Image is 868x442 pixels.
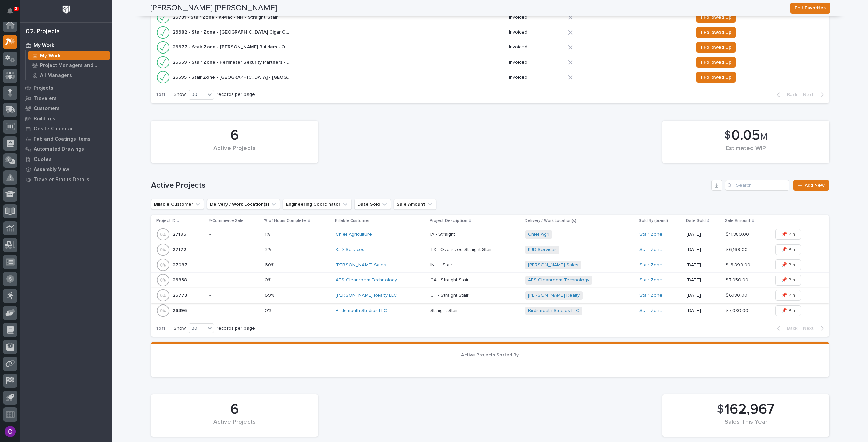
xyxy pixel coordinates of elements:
h2: [PERSON_NAME] [PERSON_NAME] [150,3,277,13]
a: All Managers [26,70,112,80]
button: 📌 Pin [775,229,801,240]
span: Back [783,325,797,331]
p: records per page [217,92,255,98]
p: Sold By (brand) [639,217,668,225]
a: Fab and Coatings Items [20,134,112,144]
p: 26838 [173,276,189,283]
p: Project ID [156,217,176,225]
p: Project Managers and Engineers [40,63,107,69]
p: Delivery / Work Location(s) [525,217,576,225]
p: [DATE] [687,232,720,237]
p: Billable Customer [335,217,370,225]
a: Stair Zone [639,293,663,298]
tr: 2719627196 -1%1% Chief Agriculture IA - StraightIA - Straight Chief Agri Stair Zone [DATE]$ 11,88... [151,227,829,242]
a: Stair Zone [639,247,663,253]
span: 📌 Pin [781,261,795,269]
p: Sale Amount [725,217,750,225]
div: 30 [189,91,205,98]
tr: 2717227172 -3%3% KJD Services TX - Oversized Straight StairTX - Oversized Straight Stair KJD Serv... [151,242,829,257]
p: % of Hours Complete [264,217,306,225]
div: Search [725,180,789,191]
tr: 26595 - Stair Zone - [GEOGRAPHIC_DATA] - [GEOGRAPHIC_DATA] - Straight Stair26595 - Stair Zone - [... [151,70,829,85]
button: 📌 Pin [775,259,801,270]
span: 📌 Pin [781,246,795,254]
p: [DATE] [687,308,720,314]
p: 26682 - Stair Zone - Oliva Cigar Co - FL- Switchback and Straight [173,28,293,35]
div: Notifications3 [8,8,17,19]
p: Invoiced [509,29,563,35]
tr: 26731 - Stair Zone - K-Mac - NH - Straight Stair26731 - Stair Zone - K-Mac - NH - Straight Stair ... [151,10,829,25]
a: Birdsmouth Studios LLC [528,308,579,314]
p: My Work [34,43,54,49]
p: $ 13,899.00 [726,261,752,268]
a: Stair Zone [639,232,663,237]
p: 26773 [173,291,189,298]
a: Buildings [20,113,112,124]
p: 1 of 1 [151,86,171,103]
a: My Work [26,51,112,60]
div: 02. Projects [26,28,60,36]
p: [DATE] [687,293,720,298]
p: 1 of 1 [151,320,171,337]
p: 26595 - Stair Zone - [GEOGRAPHIC_DATA] - [GEOGRAPHIC_DATA] - Straight Stair [173,73,293,80]
a: My Work [20,40,112,50]
button: 📌 Pin [775,290,801,301]
span: M [760,132,767,141]
a: [PERSON_NAME] Realty [528,293,580,298]
p: TX - Oversized Straight Stair [430,246,493,253]
span: Next [803,92,818,98]
span: 📌 Pin [781,230,795,238]
tr: 2639626396 -0%0% Birdsmouth Studios LLC Straight StairStraight Stair Birdsmouth Studios LLC Stair... [151,303,829,318]
a: Stair Zone [639,277,663,283]
p: IA - Straight [430,230,456,237]
p: Projects [34,85,53,91]
span: Edit Favorites [795,4,826,12]
span: I Followed Up [701,73,731,81]
span: 📌 Pin [781,291,795,299]
p: Invoiced [509,60,563,65]
button: I Followed Up [696,72,736,83]
a: Quotes [20,154,112,164]
button: I Followed Up [696,27,736,38]
button: I Followed Up [696,12,736,23]
a: AES Cleanroom Technology [528,277,589,283]
p: CT - Straight Stair [430,291,470,298]
p: - [209,308,259,314]
p: Onsite Calendar [34,126,73,132]
p: - [209,232,259,237]
p: 27087 [173,261,189,268]
p: [DATE] [687,247,720,253]
div: 6 [162,127,307,144]
p: 60% [265,261,276,268]
p: - [209,277,259,283]
a: KJD Services [336,247,364,253]
p: $ 7,050.00 [726,276,750,283]
span: 📌 Pin [781,307,795,315]
span: I Followed Up [701,28,731,37]
button: Back [772,92,800,98]
span: I Followed Up [701,58,731,66]
p: 3 [15,6,17,11]
a: Travelers [20,93,112,103]
a: Chief Agriculture [336,232,372,237]
button: 📌 Pin [775,305,801,316]
p: Project Description [430,217,467,225]
p: - [209,262,259,268]
div: Sales This Year [674,419,818,433]
p: 27172 [173,246,188,253]
button: Date Sold [354,199,391,210]
span: Back [783,92,797,98]
p: $ 6,180.00 [726,291,749,298]
a: Projects [20,83,112,93]
p: - [209,293,259,298]
p: 3% [265,246,272,253]
p: 1% [265,230,271,237]
p: - [159,361,821,369]
button: users-avatar [3,424,17,439]
div: Estimated WIP [674,145,818,159]
a: Stair Zone [639,308,663,314]
p: 26396 [173,307,189,314]
h1: Active Projects [151,181,709,190]
tr: 26677 - Stair Zone - [PERSON_NAME] Builders - OH - Straight Stair26677 - Stair Zone - [PERSON_NAM... [151,40,829,55]
p: 26731 - Stair Zone - K-Mac - NH - Straight Stair [173,13,279,20]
